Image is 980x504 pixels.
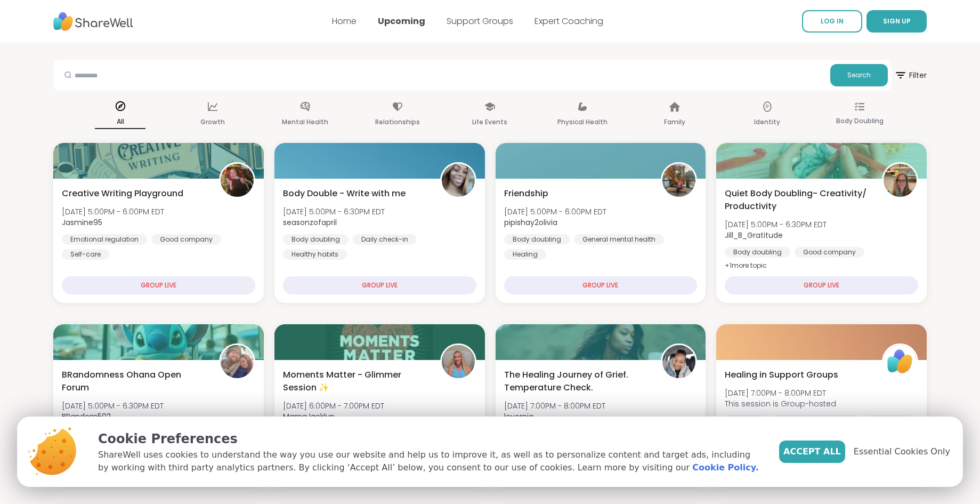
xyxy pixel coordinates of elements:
img: Jasmine95 [221,164,254,197]
div: Daily check-in [353,234,417,245]
span: SIGN UP [883,17,911,26]
img: seasonzofapril [442,164,475,197]
span: Accept All [783,445,841,458]
a: Expert Coaching [534,15,603,27]
button: Accept All [779,441,845,463]
span: Creative Writing Playground [62,187,183,200]
span: [DATE] 5:00PM - 6:00PM EDT [62,206,164,217]
span: [DATE] 5:00PM - 6:30PM EDT [725,219,827,230]
div: Body doubling [725,247,790,258]
span: Search [847,70,871,80]
p: ShareWell uses cookies to understand the way you use our website and help us to improve it, as we... [98,449,762,474]
b: Jill_B_Gratitude [725,230,783,241]
div: Body doubling [504,234,570,245]
span: Healing in Support Groups [725,369,838,381]
span: [DATE] 7:00PM - 8:00PM EDT [504,401,605,411]
a: Home [332,15,357,27]
span: [DATE] 5:00PM - 6:00PM EDT [504,206,606,217]
span: Quiet Body Doubling- Creativity/ Productivity [725,187,870,213]
a: LOG IN [802,10,862,33]
p: Cookie Preferences [98,429,762,449]
p: Life Events [472,116,507,129]
img: levornia [662,345,695,378]
div: GROUP LIVE [62,276,255,294]
button: Filter [894,60,927,91]
span: [DATE] 6:00PM - 7:00PM EDT [283,401,384,411]
div: Healing [725,415,767,426]
b: Jasmine95 [62,217,102,228]
p: Body Doubling [836,115,884,127]
div: Healing [504,249,546,260]
img: pipishay2olivia [662,164,695,197]
p: All [95,115,145,129]
span: Essential Cookies Only [854,445,950,458]
div: Self-care [865,415,912,426]
img: ShareWell Nav Logo [53,7,133,36]
div: General mental health [574,234,664,245]
div: Healthy habits [283,249,347,260]
span: LOG IN [821,17,844,26]
b: seasonzofapril [283,217,337,228]
div: Self-care [62,249,109,260]
b: pipishay2olivia [504,217,557,228]
a: Support Groups [447,15,513,27]
div: GROUP LIVE [283,276,476,294]
img: Jill_B_Gratitude [884,164,917,197]
div: Good company [151,234,221,245]
span: [DATE] 5:00PM - 6:30PM EDT [283,206,385,217]
span: Filter [894,62,927,88]
span: [DATE] 7:00PM - 8:00PM EDT [725,388,836,398]
img: MamaJacklyn [442,345,475,378]
p: Relationships [375,116,420,129]
span: This session is Group-hosted [725,398,836,409]
b: levornia [504,411,533,422]
span: [DATE] 5:00PM - 6:30PM EDT [62,401,164,411]
span: Body Double - Write with me [283,187,406,200]
img: ShareWell [884,345,917,378]
p: Mental Health [282,116,328,129]
button: SIGN UP [866,10,927,33]
p: Growth [200,116,225,129]
a: Cookie Policy. [692,461,758,474]
span: Moments Matter - Glimmer Session ✨ [283,369,428,394]
div: GROUP LIVE [504,276,698,294]
b: MamaJacklyn [283,411,335,422]
img: BRandom502 [221,345,254,378]
span: BRandomness Ohana Open Forum [62,369,207,394]
p: Family [664,116,685,129]
div: Body doubling [283,234,349,245]
button: Search [830,64,888,86]
a: Upcoming [378,15,425,27]
span: Friendship [504,187,548,200]
p: Identity [754,116,780,129]
div: GROUP LIVE [725,276,918,294]
div: Personal development [771,415,861,426]
div: Good company [795,247,864,258]
div: Emotional regulation [62,234,147,245]
p: Physical Health [557,116,608,129]
b: BRandom502 [62,411,111,422]
span: The Healing Journey of Grief. Temperature Check. [504,369,650,394]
